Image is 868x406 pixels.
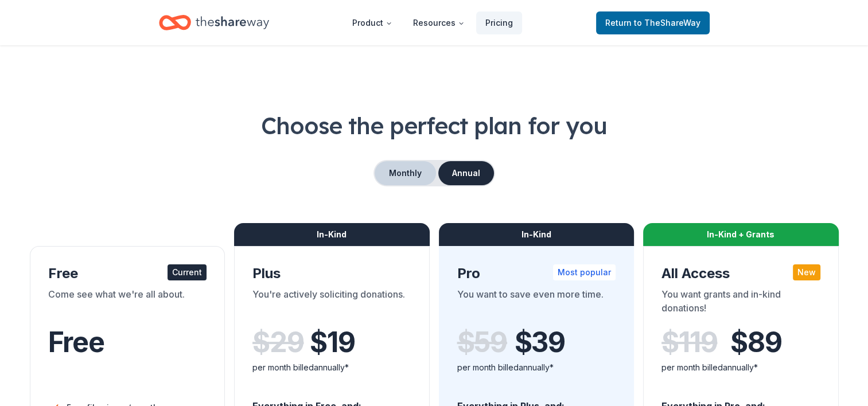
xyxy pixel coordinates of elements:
[457,264,616,283] div: Pro
[234,223,430,246] div: In-Kind
[48,287,207,319] div: Come see what we're all about.
[661,287,820,319] div: You want grants and in-kind donations!
[661,361,820,374] div: per month billed annually*
[515,326,565,358] span: $ 39
[252,361,411,374] div: per month billed annually*
[343,9,522,36] nav: Main
[48,264,207,283] div: Free
[476,11,522,34] a: Pricing
[404,11,474,34] button: Resources
[48,325,104,359] span: Free
[634,18,700,28] span: to TheShareWay
[252,264,411,283] div: Plus
[439,223,635,246] div: In-Kind
[661,264,820,283] div: All Access
[28,110,840,142] h1: Choose the perfect plan for you
[168,264,207,280] div: Current
[596,11,710,34] a: Returnto TheShareWay
[457,361,616,374] div: per month billed annually*
[375,161,436,185] button: Monthly
[730,326,781,358] span: $ 89
[343,11,402,34] button: Product
[159,9,269,36] a: Home
[605,16,700,30] span: Return
[793,264,820,280] div: New
[310,326,355,358] span: $ 19
[553,264,616,280] div: Most popular
[252,287,411,319] div: You're actively soliciting donations.
[457,287,616,319] div: You want to save even more time.
[643,223,839,246] div: In-Kind + Grants
[438,161,494,185] button: Annual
